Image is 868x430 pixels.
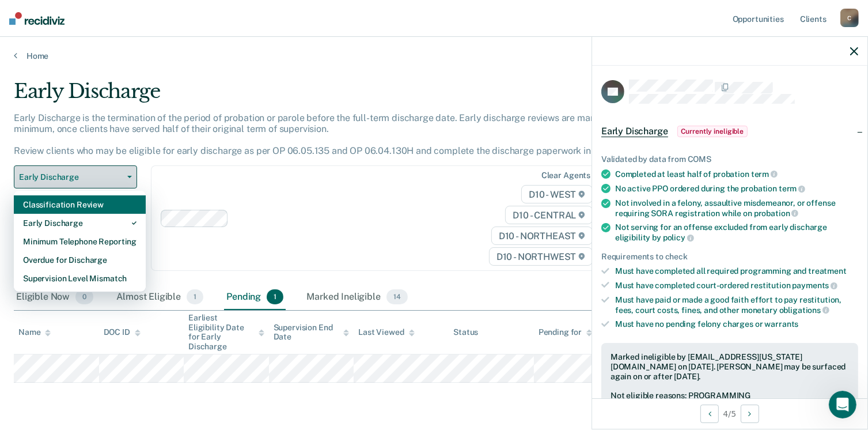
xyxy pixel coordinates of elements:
span: D10 - WEST [521,185,593,203]
div: Completed at least half of probation [615,169,858,179]
button: Previous Opportunity [700,405,719,423]
div: Must have paid or made a good faith effort to pay restitution, fees, court costs, fines, and othe... [615,295,858,315]
div: Validated by data from COMS [601,154,858,164]
span: 0 [75,289,93,304]
span: Early Discharge [19,172,123,182]
div: Marked Ineligible [304,285,410,310]
span: treatment [808,266,847,276]
div: Requirements to check [601,252,858,262]
div: Must have completed all required programming and [615,266,858,276]
div: Marked ineligible by [EMAIL_ADDRESS][US_STATE][DOMAIN_NAME] on [DATE]. [PERSON_NAME] may be surfa... [611,352,849,381]
span: obligations [779,305,829,315]
div: Status [453,327,478,337]
div: Last Viewed [358,327,414,337]
div: Supervision End Date [274,323,350,342]
div: Minimum Telephone Reporting [23,232,137,251]
div: Overdue for Discharge [23,251,137,269]
div: Early Discharge [14,80,665,112]
div: Pending [224,285,286,310]
div: Earliest Eligibility Date for Early Discharge [188,313,264,352]
div: Not serving for an offense excluded from early discharge eligibility by [615,222,858,242]
div: Pending for [539,327,592,337]
div: Must have no pending felony charges or [615,319,858,329]
div: Not eligible reasons: PROGRAMMING [611,391,849,401]
div: Early DischargeCurrently ineligible [592,113,867,150]
div: C [840,9,859,27]
span: Early Discharge [601,126,668,137]
span: 14 [386,289,408,304]
span: term [751,169,778,179]
div: Supervision Level Mismatch [23,269,137,288]
div: Name [18,327,51,337]
div: Must have completed court-ordered restitution [615,280,858,291]
button: Next Opportunity [741,405,759,423]
span: policy [663,233,694,242]
span: D10 - NORTHEAST [491,227,593,245]
div: Not involved in a felony, assaultive misdemeanor, or offense requiring SORA registration while on [615,198,858,218]
a: Home [14,51,854,61]
img: Recidiviz [9,12,65,25]
span: term [779,184,805,193]
span: Currently ineligible [677,126,748,137]
div: Early Discharge [23,214,137,232]
span: D10 - NORTHWEST [489,247,593,266]
div: DOC ID [104,327,141,337]
p: Early Discharge is the termination of the period of probation or parole before the full-term disc... [14,112,633,157]
span: warrants [765,319,799,329]
div: Classification Review [23,195,137,214]
div: 4 / 5 [592,398,867,429]
div: Eligible Now [14,285,96,310]
span: 1 [187,289,203,304]
iframe: Intercom live chat [829,391,856,418]
div: No active PPO ordered during the probation [615,183,858,194]
span: probation [754,209,799,218]
div: Almost Eligible [114,285,206,310]
span: 1 [267,289,283,304]
span: payments [793,281,838,290]
div: Clear agents [541,171,590,180]
span: D10 - CENTRAL [505,206,593,224]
